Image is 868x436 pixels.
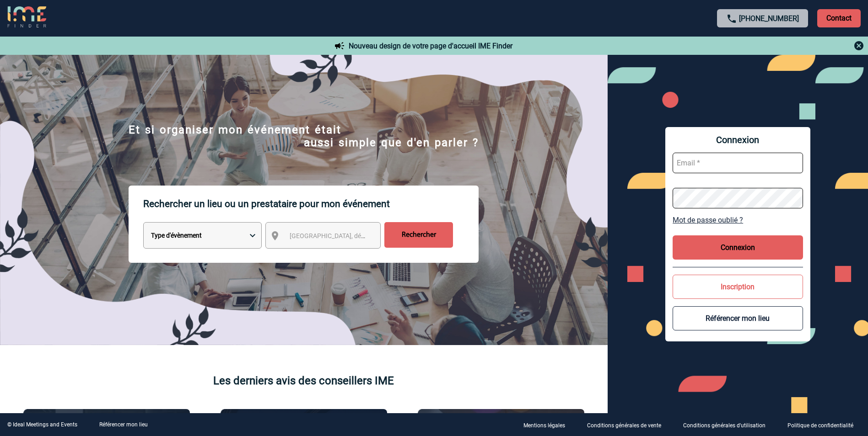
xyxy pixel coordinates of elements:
p: Politique de confidentialité [787,422,853,429]
a: Référencer mon lieu [99,421,148,428]
p: Mentions légales [523,422,565,429]
img: call-24-px.png [726,13,737,24]
button: Inscription [673,275,803,299]
p: Conditions générales de vente [587,422,661,429]
a: Conditions générales d'utilisation [676,420,780,429]
input: Rechercher [384,222,453,248]
span: [GEOGRAPHIC_DATA], département, région... [290,232,417,239]
a: [PHONE_NUMBER] [739,14,799,23]
span: Connexion [673,134,803,145]
p: Rechercher un lieu ou un prestataire pour mon événement [143,186,479,222]
div: © Ideal Meetings and Events [7,421,77,428]
a: Mentions légales [516,420,580,429]
a: Mot de passe oublié ? [673,216,803,224]
button: Référencer mon lieu [673,306,803,330]
a: Conditions générales de vente [580,420,676,429]
button: Connexion [673,235,803,260]
p: Conditions générales d'utilisation [683,422,766,429]
a: Politique de confidentialité [780,420,868,429]
p: Contact [817,9,861,27]
input: Email * [673,153,803,173]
